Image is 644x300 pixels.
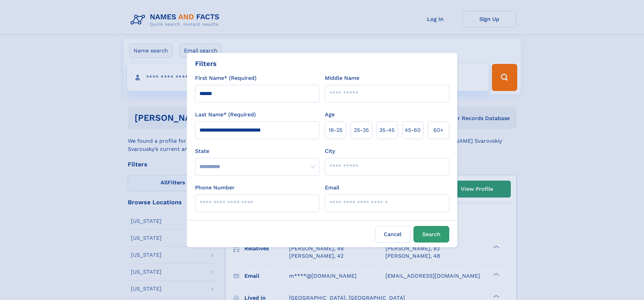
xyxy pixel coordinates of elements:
button: Search [413,226,449,243]
label: Cancel [375,226,411,243]
label: State [195,147,319,155]
span: 60+ [433,126,444,134]
label: City [325,147,335,155]
label: Middle Name [325,74,359,82]
label: Age [325,111,335,119]
label: Email [325,184,339,192]
label: First Name* (Required) [195,74,257,82]
span: 45‑60 [405,126,421,134]
label: Last Name* (Required) [195,111,256,119]
span: 18‑25 [329,126,342,134]
span: 35‑45 [379,126,395,134]
div: Filters [195,59,217,69]
span: 25‑35 [354,126,369,134]
label: Phone Number [195,184,235,192]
